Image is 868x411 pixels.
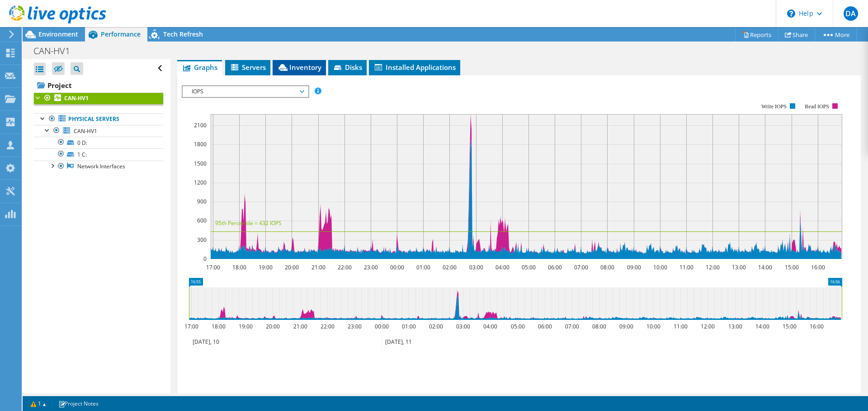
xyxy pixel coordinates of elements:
a: More [815,28,857,42]
a: 1 C: [34,148,163,160]
text: 07:00 [565,323,579,330]
text: 09:00 [619,323,633,330]
text: 06:00 [538,323,552,330]
text: 04:00 [483,323,497,330]
text: 05:00 [511,323,525,330]
a: Project Notes [52,398,105,409]
text: 1500 [194,160,207,167]
text: 2100 [194,121,207,129]
b: CAN-HV1 [64,94,89,102]
text: 11:00 [679,263,693,271]
text: 00:00 [390,263,404,271]
text: 03:00 [456,323,470,330]
a: Network Interfaces [34,161,163,172]
text: 10:00 [653,263,667,271]
text: 19:00 [259,263,273,271]
text: 95th Percentile = 432 IOPS [215,219,282,227]
text: 18:00 [232,263,246,271]
text: 20:00 [266,323,280,330]
text: 0 [203,255,207,263]
span: IOPS [187,86,303,97]
text: 13:00 [728,323,742,330]
text: 08:00 [592,323,606,330]
span: DA [844,6,858,21]
text: 16:00 [811,263,825,271]
text: 1800 [194,140,207,148]
text: Read IOPS [805,103,830,110]
text: 13:00 [732,263,746,271]
span: Servers [230,63,266,72]
text: 22:00 [321,323,335,330]
text: 12:00 [706,263,720,271]
a: Share [778,28,815,42]
text: 09:00 [627,263,641,271]
text: 23:00 [348,323,362,330]
span: Disks [333,63,362,72]
span: Installed Applications [373,63,456,72]
text: 02:00 [443,263,457,271]
a: 0 D: [34,137,163,148]
text: 00:00 [375,323,389,330]
text: 07:00 [574,263,588,271]
a: Physical Servers [34,113,163,125]
text: 17:00 [184,323,198,330]
text: 02:00 [429,323,443,330]
text: 04:00 [495,263,509,271]
svg: \n [787,9,795,18]
a: Reports [735,28,778,42]
text: 21:00 [293,323,307,330]
span: Inventory [277,63,321,72]
span: Performance [101,30,141,38]
text: 15:00 [785,263,799,271]
text: 14:00 [758,263,772,271]
text: 15:00 [783,323,797,330]
span: Tech Refresh [163,30,203,38]
text: 17:00 [206,263,220,271]
h1: CAN-HV1 [29,46,84,56]
text: 03:00 [469,263,483,271]
text: 20:00 [285,263,299,271]
text: Write IOPS [761,103,787,110]
text: 05:00 [522,263,536,271]
text: 12:00 [701,323,715,330]
text: 1200 [194,179,207,186]
text: 08:00 [600,263,614,271]
text: 06:00 [548,263,562,271]
text: 21:00 [311,263,325,271]
a: Project [34,78,163,92]
text: 300 [197,236,207,244]
text: 10:00 [646,323,660,330]
text: 600 [197,217,207,224]
span: CAN-HV1 [74,127,97,135]
text: 23:00 [364,263,378,271]
a: CAN-HV1 [34,92,163,104]
text: 16:00 [810,323,824,330]
a: 1 [24,398,52,409]
text: 01:00 [416,263,430,271]
span: Environment [38,30,78,38]
text: 19:00 [239,323,253,330]
text: 22:00 [338,263,352,271]
text: 900 [197,198,207,205]
text: 11:00 [674,323,688,330]
text: 01:00 [402,323,416,330]
a: CAN-HV1 [34,125,163,137]
span: Graphs [182,63,217,72]
text: 18:00 [212,323,226,330]
text: 14:00 [755,323,769,330]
